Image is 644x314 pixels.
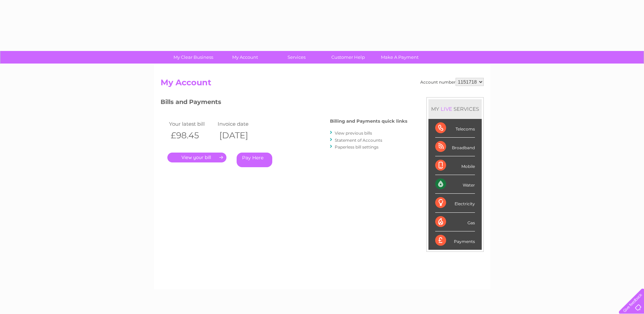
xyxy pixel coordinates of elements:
[335,130,372,136] a: View previous bills
[435,175,475,194] div: Water
[167,153,226,162] a: .
[435,194,475,212] div: Electricity
[372,51,428,64] a: Make A Payment
[435,213,475,231] div: Gas
[237,153,272,167] a: Pay Here
[435,231,475,250] div: Payments
[330,119,407,124] h4: Billing and Payments quick links
[167,128,216,142] th: £98.45
[335,144,379,150] a: Paperless bill settings
[167,119,216,128] td: Your latest bill
[435,119,475,138] div: Telecoms
[161,78,484,91] h2: My Account
[335,138,382,143] a: Statement of Accounts
[165,51,221,64] a: My Clear Business
[428,99,482,119] div: MY SERVICES
[435,138,475,156] div: Broadband
[439,106,454,112] div: LIVE
[269,51,325,64] a: Services
[320,51,376,64] a: Customer Help
[161,97,407,109] h3: Bills and Payments
[435,156,475,175] div: Mobile
[420,78,484,86] div: Account number
[217,51,273,64] a: My Account
[216,128,265,142] th: [DATE]
[216,119,265,128] td: Invoice date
